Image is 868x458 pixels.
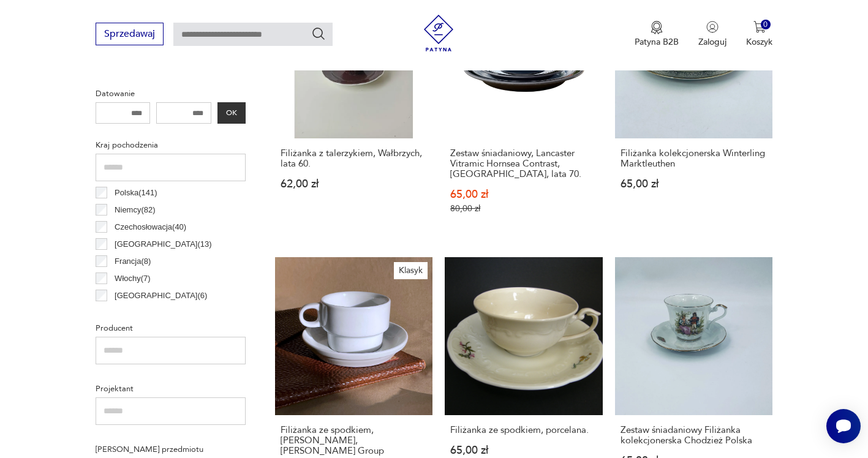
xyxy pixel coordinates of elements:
img: Ikonka użytkownika [706,21,719,33]
p: [GEOGRAPHIC_DATA] ( 13 ) [115,238,211,251]
img: Ikona koszyka [753,21,766,33]
p: Czechosłowacja ( 40 ) [115,220,186,234]
img: Patyna - sklep z meblami i dekoracjami vintage [420,15,457,51]
button: Szukaj [311,26,326,41]
p: 62,00 zł [281,179,427,189]
button: Zaloguj [698,21,726,48]
p: Koszyk [746,36,772,48]
a: Sprzedawaj [96,31,164,39]
h3: Filiżanka ze spodkiem, porcelana. [450,425,597,435]
p: 65,00 zł [621,179,767,189]
p: Producent [96,321,246,335]
p: Polska ( 141 ) [115,186,157,200]
p: Datowanie [96,87,246,100]
a: Ikona medaluPatyna B2B [635,21,679,48]
button: Patyna B2B [635,21,679,48]
button: OK [217,102,246,124]
p: Włochy ( 7 ) [115,272,151,285]
p: Kraj pochodzenia [96,138,246,152]
iframe: Smartsupp widget button [826,409,861,443]
p: 65,00 zł [450,445,597,456]
p: [GEOGRAPHIC_DATA] ( 6 ) [115,289,207,302]
p: 80,00 zł [450,203,597,214]
h3: Filiżanka kolekcjonerska Winterling Marktleuthen [621,148,767,169]
h3: Zestaw śniadaniowy, Lancaster Vitramic Hornsea Contrast, [GEOGRAPHIC_DATA], lata 70. [450,148,597,179]
p: 65,00 zł [450,189,597,200]
img: Ikona medalu [651,21,663,34]
h3: Filiżanka ze spodkiem, [PERSON_NAME], [PERSON_NAME] Group [281,425,427,456]
p: [GEOGRAPHIC_DATA] ( 5 ) [115,306,207,320]
p: Francja ( 8 ) [115,255,151,268]
button: 0Koszyk [746,21,772,48]
p: Niemcy ( 82 ) [115,203,156,217]
p: Patyna B2B [635,36,679,48]
p: [PERSON_NAME] przedmiotu [96,443,246,456]
h3: Filiżanka z talerzykiem, Wałbrzych, lata 60. [281,148,427,169]
button: Sprzedawaj [96,23,164,45]
h3: Zestaw śniadaniowy Filiżanka kolekcjonerska Chodzież Polska [621,425,767,446]
p: Zaloguj [698,36,726,48]
p: Projektant [96,382,246,396]
div: 0 [761,20,771,30]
